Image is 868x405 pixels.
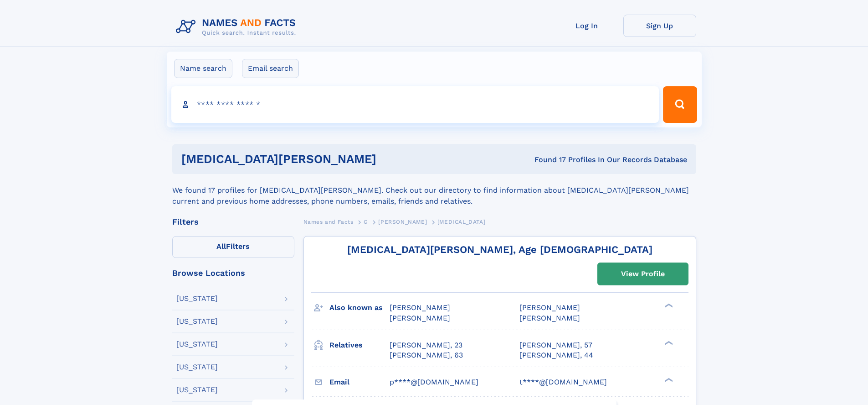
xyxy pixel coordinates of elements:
a: Names and Facts [303,216,354,227]
div: [US_STATE] [176,386,218,394]
h3: Email [329,374,390,390]
div: [US_STATE] [176,295,218,302]
button: Search Button [663,86,697,123]
h3: Also known as [329,300,390,316]
div: Browse Locations [172,269,294,277]
span: [MEDICAL_DATA] [437,219,485,225]
h3: Relatives [329,337,390,353]
a: Log In [550,15,623,37]
span: [PERSON_NAME] [390,314,450,322]
div: ❯ [663,303,673,309]
a: [PERSON_NAME], 44 [519,350,593,360]
div: View Profile [621,263,665,284]
img: Logo Names and Facts [172,15,303,39]
h1: [MEDICAL_DATA][PERSON_NAME] [181,153,456,165]
div: [US_STATE] [176,341,218,348]
span: [PERSON_NAME] [519,314,580,322]
a: View Profile [598,263,688,285]
div: [US_STATE] [176,363,218,371]
div: Filters [172,218,294,226]
span: [PERSON_NAME] [378,219,427,225]
a: Sign Up [623,15,696,37]
label: Email search [242,59,299,78]
div: [US_STATE] [176,318,218,325]
div: ❯ [663,340,673,346]
a: [PERSON_NAME], 63 [390,350,463,360]
a: G [364,216,368,227]
input: search input [171,86,659,123]
div: Found 17 Profiles In Our Records Database [455,155,687,165]
span: G [364,219,368,225]
a: [PERSON_NAME], 23 [390,340,462,350]
a: [PERSON_NAME], 57 [519,340,592,350]
span: [PERSON_NAME] [390,303,450,312]
label: Name search [174,59,232,78]
a: [PERSON_NAME] [378,216,427,227]
span: All [216,242,226,251]
div: ❯ [663,377,673,383]
div: We found 17 profiles for [MEDICAL_DATA][PERSON_NAME]. Check out our directory to find information... [172,174,696,207]
a: [MEDICAL_DATA][PERSON_NAME], Age [DEMOGRAPHIC_DATA] [347,244,652,255]
span: [PERSON_NAME] [519,303,580,312]
label: Filters [172,236,294,258]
